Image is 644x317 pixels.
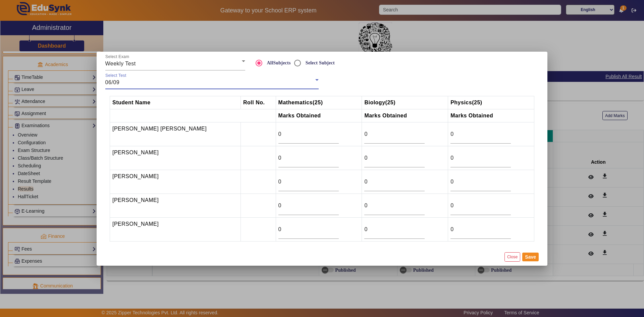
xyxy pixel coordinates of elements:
[504,252,520,261] button: Close
[278,225,339,233] input: Marks Obtained
[110,217,241,241] td: [PERSON_NAME]
[450,130,511,138] input: Marks Obtained
[448,109,534,122] th: Marks Obtained
[276,96,362,109] th: Mathematics (25)
[240,96,276,109] th: Roll No.
[448,96,534,109] th: Physics (25)
[110,194,241,217] td: [PERSON_NAME]
[276,109,362,122] th: Marks Obtained
[450,178,511,186] input: Marks Obtained
[364,202,425,210] input: Marks Obtained
[364,154,425,162] input: Marks Obtained
[266,60,291,66] label: AllSubjects
[364,130,425,138] input: Marks Obtained
[278,154,339,162] input: Marks Obtained
[364,225,425,233] input: Marks Obtained
[105,80,120,85] span: 06/09
[105,61,136,66] span: Weekly Test
[110,96,241,109] th: Student Name
[278,130,339,138] input: Marks Obtained
[450,154,511,162] input: Marks Obtained
[522,253,539,261] button: Save
[110,146,241,170] td: [PERSON_NAME]
[105,54,129,59] mat-label: Select Exam
[450,202,511,210] input: Marks Obtained
[278,178,339,186] input: Marks Obtained
[110,122,241,146] td: [PERSON_NAME] [PERSON_NAME]
[278,202,339,210] input: Marks Obtained
[362,96,448,109] th: Biology (25)
[304,60,335,66] label: Select Subject
[362,109,448,122] th: Marks Obtained
[105,73,126,77] mat-label: Select Test
[364,178,425,186] input: Marks Obtained
[450,225,511,233] input: Marks Obtained
[110,170,241,194] td: [PERSON_NAME]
